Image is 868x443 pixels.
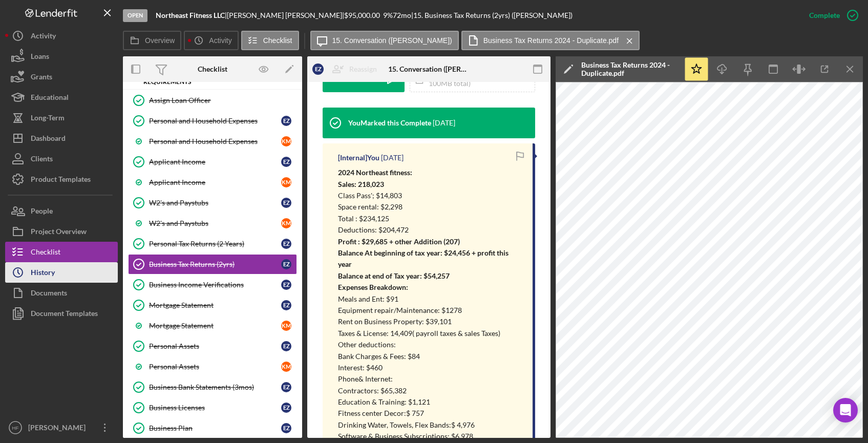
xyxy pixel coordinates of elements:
div: Loans [31,46,49,69]
div: | [156,11,227,19]
div: K M [281,362,291,372]
button: Activity [184,31,238,50]
button: HF[PERSON_NAME] [5,417,118,438]
label: 15. Conversation ([PERSON_NAME]) [332,36,452,45]
div: E Z [281,239,291,249]
p: Fitness center Decor:$ 757 [338,408,522,419]
button: Checklist [5,242,118,262]
a: Mortgage StatementKM [128,315,297,336]
div: Grants [31,67,52,90]
p: Rent on Business Property: $39,101 [338,316,522,327]
p: Meals and Ent: $91 [338,293,522,305]
p: Interest: $460 [338,362,522,373]
a: Activity [5,26,118,46]
div: Business Plan [149,424,281,432]
strong: Balance At beginning of tax year: $24,456 + profit this year [338,248,510,268]
button: Long-Term [5,108,118,128]
button: History [5,262,118,283]
strong: Profit : $29,685 + other Addition (207) [338,237,460,246]
div: E Z [281,116,291,126]
button: Product Templates [5,169,118,189]
div: Complete [809,5,840,26]
div: E Z [281,259,291,269]
p: Software & Business Subscriptions: $6,978 [338,431,522,442]
button: Document Templates [5,303,118,324]
div: Activity [31,26,56,49]
button: EZReassign [307,59,387,79]
div: Personal Assets [149,342,281,350]
p: Phone& Internet: [338,373,522,385]
strong: 2024 Northeast fitness: [338,168,412,177]
p: Total : $234,125 [338,213,522,224]
a: Business Bank Statements (3mos)EZ [128,377,297,397]
a: Personal and Household ExpensesKM [128,131,297,152]
div: Business Licenses [149,404,281,412]
button: Project Overview [5,221,118,242]
div: | 15. Business Tax Returns (2yrs) ([PERSON_NAME]) [411,11,573,19]
time: 2025-08-19 17:47 [381,154,404,162]
text: HF [12,425,19,431]
a: Mortgage StatementEZ [128,295,297,315]
div: Personal Assets [149,363,281,371]
div: E Z [281,280,291,290]
div: Long-Term [31,108,65,131]
div: E Z [281,157,291,167]
a: W2's and PaystubsEZ [128,193,297,213]
label: Business Tax Returns 2024 - Duplicate.pdf [483,36,619,45]
div: Applicant Income [149,158,281,166]
div: Clients [31,149,53,172]
time: 2025-08-19 17:47 [433,119,455,127]
a: Business Tax Returns (2yrs)EZ [128,254,297,275]
p: Deductions: $204,472 [338,224,522,236]
div: E Z [281,341,291,351]
button: Loans [5,46,118,67]
div: 15. Conversation ([PERSON_NAME]) [388,65,469,73]
button: Business Tax Returns 2024 - Duplicate.pdf [461,31,640,50]
a: Personal AssetsKM [128,356,297,377]
button: 15. Conversation ([PERSON_NAME]) [310,31,459,50]
div: People [31,201,53,224]
a: W2's and PaystubsKM [128,213,297,234]
div: You Marked this Complete [348,119,431,127]
div: Dashboard [31,128,66,151]
div: Open [123,9,147,22]
a: Business Income VerificationsEZ [128,275,297,295]
button: Grants [5,67,118,87]
div: Business Income Verifications [149,281,281,289]
div: Business Bank Statements (3mos) [149,383,281,391]
div: 9 % [383,11,393,19]
a: Documents [5,283,118,303]
a: Personal Tax Returns (2 Years)EZ [128,234,297,254]
div: $95,000.00 [344,11,383,19]
div: [PERSON_NAME] [26,417,92,440]
a: Assign Loan Officer [128,90,297,111]
div: K M [281,218,291,228]
p: Bank Charges & Fees: $84 [338,351,522,362]
div: Educational [31,87,69,110]
button: People [5,201,118,221]
div: K M [281,321,291,331]
strong: Expenses Breakdown: [338,283,408,291]
div: Personal and Household Expenses [149,137,281,145]
div: Personal and Household Expenses [149,117,281,125]
button: Complete [799,5,863,26]
a: Dashboard [5,128,118,149]
p: Space rental: $2,298 [338,201,522,213]
p: Contractors: $65,382 [338,385,522,396]
div: Reassign [349,59,377,79]
div: Checklist [198,65,227,73]
div: Product Templates [31,169,91,192]
p: Class Pass'; $14,803 [338,190,522,201]
div: E Z [281,403,291,413]
button: Educational [5,87,118,108]
div: E Z [281,382,291,392]
div: E Z [312,64,324,75]
div: Document Templates [31,303,98,326]
strong: Sales: 218,023 [338,180,384,188]
button: Clients [5,149,118,169]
